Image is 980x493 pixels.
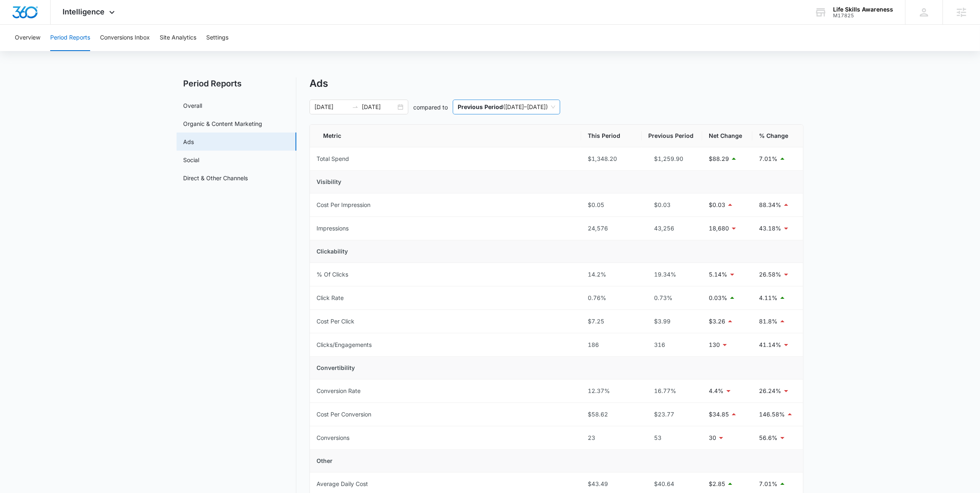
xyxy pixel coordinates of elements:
[648,293,696,302] div: 0.73%
[310,77,328,90] h1: Ads
[206,25,228,51] button: Settings
[709,433,716,442] p: 30
[317,386,361,395] div: Conversion Rate
[588,433,635,442] div: 23
[352,104,358,110] span: swap-right
[15,25,40,51] button: Overview
[709,224,729,233] p: 18,680
[759,270,781,279] p: 26.58%
[833,13,893,19] div: account id
[458,103,503,110] p: Previous Period
[588,340,635,349] div: 186
[317,200,370,209] div: Cost Per Impression
[581,125,642,147] th: This Period
[759,317,777,326] p: 81.8%
[160,25,196,51] button: Site Analytics
[183,101,202,110] a: Overall
[759,410,785,419] p: 146.58%
[588,386,635,395] div: 12.37%
[648,317,696,326] div: $3.99
[317,270,348,279] div: % Of Clicks
[63,7,105,16] span: Intelligence
[588,293,635,302] div: 0.76%
[183,119,262,128] a: Organic & Content Marketing
[310,125,581,147] th: Metric
[177,77,296,90] h2: Period Reports
[648,270,696,279] div: 19.34%
[648,340,696,349] div: 316
[413,103,448,112] p: compared to
[702,125,752,147] th: Net Change
[317,410,371,419] div: Cost Per Conversion
[709,386,724,395] p: 4.4%
[648,386,696,395] div: 16.77%
[317,317,354,326] div: Cost Per Click
[709,340,720,349] p: 130
[648,433,696,442] div: 53
[352,104,358,110] span: to
[759,386,781,395] p: 26.24%
[709,410,729,419] p: $34.85
[310,171,803,193] td: Visibility
[317,224,349,233] div: Impressions
[362,102,396,112] input: End date
[648,224,696,233] div: 43,256
[100,25,150,51] button: Conversions Inbox
[310,240,803,263] td: Clickability
[183,137,194,146] a: Ads
[317,154,349,163] div: Total Spend
[314,102,349,112] input: Start date
[317,293,344,302] div: Click Rate
[709,270,727,279] p: 5.14%
[588,224,635,233] div: 24,576
[759,200,781,209] p: 88.34%
[752,125,803,147] th: % Change
[648,479,696,488] div: $40.64
[709,154,729,163] p: $88.29
[310,357,803,379] td: Convertibility
[183,156,199,164] a: Social
[709,479,725,488] p: $2.85
[709,200,725,209] p: $0.03
[310,450,803,472] td: Other
[588,317,635,326] div: $7.25
[588,479,635,488] div: $43.49
[588,410,635,419] div: $58.62
[759,224,781,233] p: 43.18%
[588,200,635,209] div: $0.05
[833,6,893,13] div: account name
[50,25,90,51] button: Period Reports
[759,433,777,442] p: 56.6%
[648,200,696,209] div: $0.03
[588,270,635,279] div: 14.2%
[759,293,777,302] p: 4.11%
[709,317,725,326] p: $3.26
[709,293,727,302] p: 0.03%
[759,154,777,163] p: 7.01%
[317,479,368,488] div: Average Daily Cost
[183,174,248,182] a: Direct & Other Channels
[458,100,555,114] span: ( [DATE] – [DATE] )
[317,340,372,349] div: Clicks/Engagements
[759,479,777,488] p: 7.01%
[588,154,635,163] div: $1,348.20
[759,340,781,349] p: 41.14%
[648,154,696,163] div: $1,259.90
[642,125,702,147] th: Previous Period
[648,410,696,419] div: $23.77
[317,433,349,442] div: Conversions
